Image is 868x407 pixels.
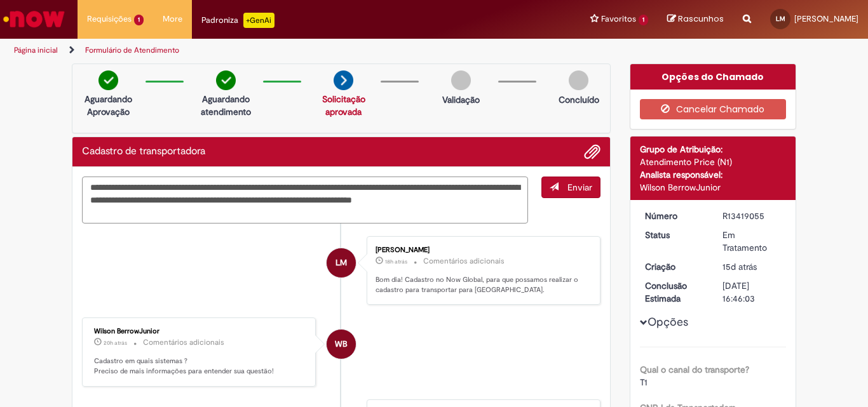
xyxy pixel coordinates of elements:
div: R13419055 [722,210,782,222]
h2: Cadastro de transportadora Histórico de tíquete [82,146,205,157]
span: WB [335,329,348,359]
img: check-circle-green.png [98,70,118,90]
textarea: Digite sua mensagem aqui... [82,177,528,224]
span: 15d atrás [722,261,757,272]
div: Wilson BerrowJunior [640,181,787,194]
button: Enviar [541,177,600,198]
div: Grupo de Atribuição: [640,143,787,156]
span: More [163,13,182,25]
div: Padroniza [201,13,275,28]
img: img-circle-grey.png [569,70,588,90]
span: LM [336,248,347,278]
b: Qual o canal do transporte? [640,364,749,375]
dt: Criação [635,260,714,273]
button: Adicionar anexos [584,143,600,160]
span: 1 [134,15,144,25]
a: Solicitação aprovada [322,93,365,117]
time: 14/08/2025 17:51:29 [722,261,757,272]
p: Cadastro em quais sistemas ? Preciso de mais informações para entender sua questão! [94,356,306,376]
ul: Trilhas de página [10,39,569,62]
img: ServiceNow [1,6,67,32]
dt: Conclusão Estimada [635,279,714,305]
small: Comentários adicionais [423,256,505,267]
span: Rascunhos [678,13,724,25]
time: 28/08/2025 09:43:43 [104,339,127,347]
div: Wilson BerrowJunior [327,330,356,359]
img: img-circle-grey.png [451,70,471,90]
div: Opções do Chamado [630,64,796,90]
a: Formulário de Atendimento [85,45,179,55]
a: Rascunhos [667,13,724,25]
span: [PERSON_NAME] [794,13,858,24]
div: Luciana Marcelino Monteiro [327,248,356,277]
p: Aguardando atendimento [195,93,257,118]
dt: Status [635,229,714,241]
span: T1 [640,377,648,388]
div: 14/08/2025 17:51:29 [722,260,782,273]
p: +GenAi [243,13,275,28]
div: [DATE] 16:46:03 [722,279,782,305]
div: Analista responsável: [640,168,787,181]
span: LM [776,15,785,23]
img: arrow-next.png [334,70,353,90]
span: 18h atrás [385,258,407,265]
div: Em Tratamento [722,229,782,254]
span: 20h atrás [104,339,127,347]
button: Cancelar Chamado [640,99,787,119]
div: Wilson BerrowJunior [94,328,306,335]
p: Validação [442,93,480,106]
time: 28/08/2025 11:38:12 [385,258,407,265]
a: Página inicial [14,45,58,55]
span: Requisições [87,13,132,25]
div: Atendimento Price (N1) [640,156,787,168]
small: Comentários adicionais [143,337,224,348]
p: Aguardando Aprovação [78,93,139,118]
p: Bom dia! Cadastro no Now Global, para que possamos realizar o cadastro para transportar para [GEO... [376,275,587,295]
span: Enviar [567,182,592,193]
span: Favoritos [601,13,636,25]
img: check-circle-green.png [216,70,236,90]
div: [PERSON_NAME] [376,246,587,254]
dt: Número [635,210,714,222]
p: Concluído [559,93,599,106]
span: 1 [639,15,648,25]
